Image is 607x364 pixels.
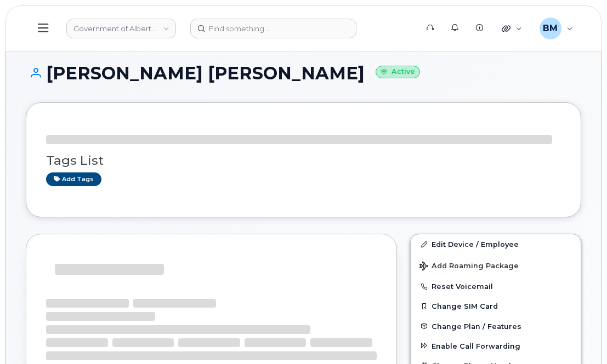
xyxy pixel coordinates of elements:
[46,154,561,167] h3: Tags List
[419,262,519,272] span: Add Roaming Package
[376,66,420,78] small: Active
[432,342,520,350] span: Enable Call Forwarding
[411,316,581,336] button: Change Plan / Features
[411,276,581,296] button: Reset Voicemail
[411,296,581,316] button: Change SIM Card
[432,322,521,330] span: Change Plan / Features
[46,172,101,186] a: Add tags
[411,234,581,254] a: Edit Device / Employee
[411,254,581,276] button: Add Roaming Package
[411,336,581,356] button: Enable Call Forwarding
[26,63,581,83] h1: [PERSON_NAME] [PERSON_NAME]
